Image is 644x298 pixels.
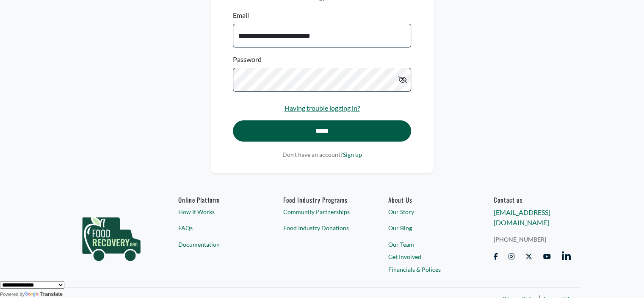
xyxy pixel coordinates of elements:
a: Documentation [178,240,256,249]
a: Financials & Polices [388,265,466,274]
label: Email [233,10,249,20]
img: Google Translate [25,292,40,298]
a: Get Involved [388,252,466,261]
img: food_recovery_green_logo-76242d7a27de7ed26b67be613a865d9c9037ba317089b267e0515145e5e51427.png [73,196,149,276]
a: Having trouble logging in? [285,104,360,112]
a: How It Works [178,207,256,216]
label: Password [233,54,262,64]
a: [EMAIL_ADDRESS][DOMAIN_NAME] [493,208,550,226]
a: Translate [25,291,63,297]
a: FAQs [178,223,256,232]
a: About Us [388,196,466,203]
a: Food Industry Donations [283,223,361,232]
h6: Online Platform [178,196,256,203]
a: Our Team [388,240,466,249]
p: Don't have an account? [233,150,411,159]
a: Sign up [343,151,362,158]
h6: Contact us [493,196,571,203]
h6: Food Industry Programs [283,196,361,203]
a: Community Partnerships [283,207,361,216]
a: Our Story [388,207,466,216]
a: Our Blog [388,223,466,232]
a: [PHONE_NUMBER] [493,235,571,244]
